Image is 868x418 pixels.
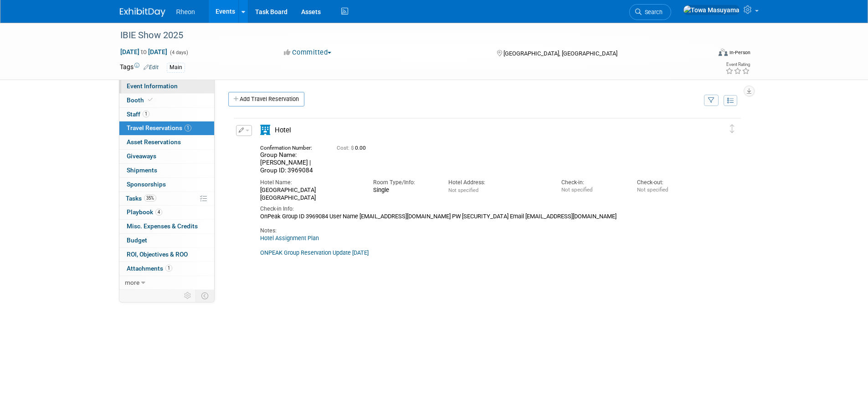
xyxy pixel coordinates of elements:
span: Cost: $ [337,145,355,151]
a: Event Information [119,80,214,93]
span: Tasks [126,195,156,202]
div: In-Person [729,49,750,56]
span: 1 [185,125,191,131]
div: Event Rating [725,62,750,67]
div: Single [373,186,435,194]
div: Room Type/Info: [373,179,435,186]
div: Not specified [561,186,623,193]
span: 0.00 [337,145,370,151]
span: Sponsorships [127,181,166,188]
span: Rheon [176,8,195,15]
div: OnPeak Group ID 3969084 User Name [EMAIL_ADDRESS][DOMAIN_NAME] PW [SECURITY_DATA] Email [EMAIL_AD... [260,213,699,220]
span: Playbook [127,208,162,216]
i: Hotel [260,125,270,135]
td: Personalize Event Tab Strip [180,290,196,302]
span: more [125,279,139,286]
span: Hotel [275,126,291,134]
span: (4 days) [169,50,188,55]
span: Booth [127,96,154,104]
i: Booth reservation complete [148,97,153,102]
a: Edit [144,64,159,71]
img: Towa Masuyama [683,5,740,15]
span: ROI, Objectives & ROO [127,251,188,258]
a: Search [629,4,671,20]
span: [GEOGRAPHIC_DATA], [GEOGRAPHIC_DATA] [503,50,617,57]
a: Staff1 [119,108,214,121]
a: Shipments [119,164,214,177]
span: 35% [144,195,156,201]
a: Asset Reservations [119,136,214,149]
a: Add Travel Reservation [228,92,304,106]
a: Misc. Expenses & Credits [119,220,214,233]
span: Not specified [448,187,478,193]
img: Format-Inperson.png [719,49,728,56]
div: [GEOGRAPHIC_DATA] [GEOGRAPHIC_DATA] [260,186,360,201]
span: [DATE] [DATE] [120,48,168,56]
div: Hotel Address: [448,179,548,186]
span: Group Name: [PERSON_NAME] | Group ID: 3969084 [260,151,313,174]
span: to [139,48,148,55]
img: ExhibitDay [120,8,165,17]
span: 4 [155,209,162,216]
div: Confirmation Number: [260,142,323,151]
a: ROI, Objectives & ROO [119,248,214,262]
span: Staff [127,111,149,118]
a: Travel Reservations1 [119,121,214,135]
span: Search [642,9,663,15]
div: Event Format [657,47,751,61]
a: more [119,276,214,290]
span: Budget [127,237,147,244]
a: Budget [119,234,214,247]
td: Toggle Event Tabs [195,290,214,302]
a: Booth [119,94,214,107]
div: Check-out: [637,179,699,186]
i: Click and drag to move item [730,124,734,133]
div: Main [167,63,185,72]
span: Asset Reservations [127,138,181,146]
a: Hotel Assignment Plan [260,235,319,242]
span: Travel Reservations [127,124,191,131]
span: Shipments [127,166,157,174]
a: ONPEAK Group Reservation Update [DATE] [260,249,369,256]
a: Sponsorships [119,178,214,191]
span: Misc. Expenses & Credits [127,222,198,230]
span: Event Information [127,82,178,90]
a: Tasks35% [119,192,214,206]
span: 1 [165,265,172,272]
i: Filter by Traveler [708,98,714,104]
div: Not specified [637,186,699,193]
span: Giveaways [127,152,156,160]
div: Check-in Info: [260,205,699,213]
button: Committed [281,48,335,57]
a: Attachments1 [119,262,214,276]
div: Check-in: [561,179,623,186]
td: Tags [120,62,159,73]
a: Giveaways [119,150,214,163]
span: 1 [143,111,149,117]
div: Notes: [260,227,699,235]
div: IBIE Show 2025 [117,27,697,44]
a: Playbook4 [119,206,214,219]
div: Hotel Name: [260,179,360,186]
span: Attachments [127,265,172,272]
